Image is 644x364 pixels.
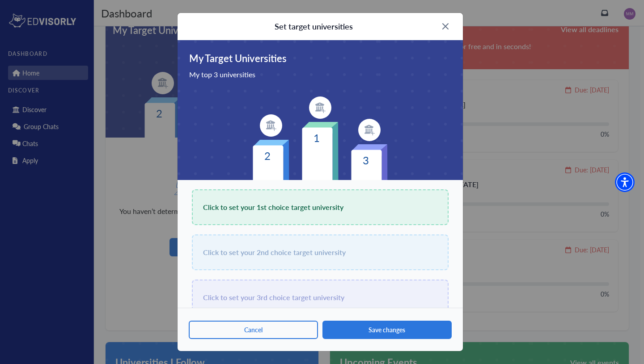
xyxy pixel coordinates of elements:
img: X [442,23,449,29]
text: 1 [314,130,320,145]
span: My Target Universities [189,51,449,66]
img: item-logo [260,114,282,137]
div: Accessibility Menu [615,172,635,192]
text: 3 [363,152,369,167]
img: item-logo [358,119,381,141]
img: item-logo [309,96,331,119]
div: Set target universities [275,20,353,33]
button: Cancel [189,321,318,339]
span: Click to set your 1st choice target university [203,201,343,213]
span: My top 3 universities [189,69,449,80]
span: Click to set your 2nd choice target university [203,246,346,259]
text: 2 [264,148,271,163]
button: Save changes [322,321,452,339]
span: Click to set your 3rd choice target university [203,291,344,304]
